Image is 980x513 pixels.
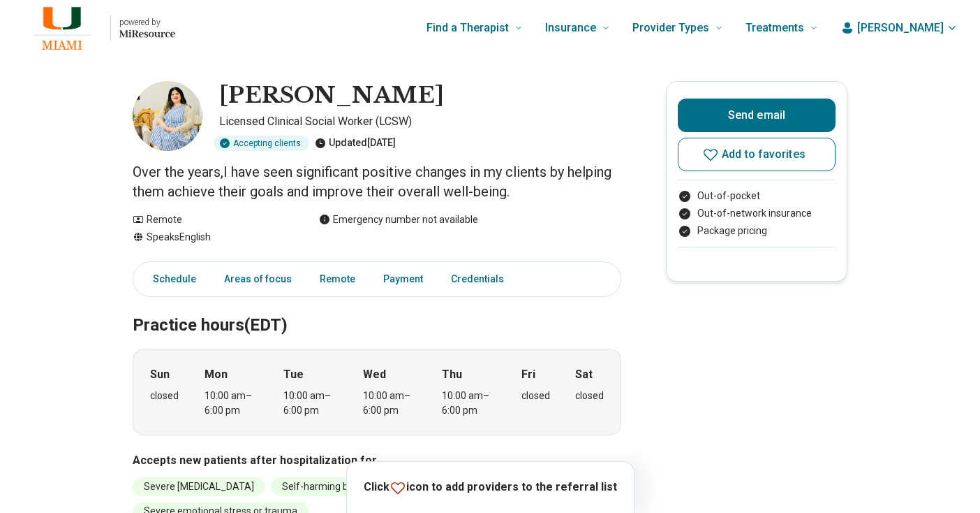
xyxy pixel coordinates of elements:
[216,265,300,294] a: Areas of focus
[311,265,364,294] a: Remote
[22,6,175,50] a: Home page
[319,212,478,227] div: Emergency number not available
[545,18,596,38] span: Insurance
[678,138,836,171] button: Add to favorites
[133,212,291,227] div: Remote
[283,389,337,418] div: 10:00 am – 6:00 pm
[315,136,396,151] div: Updated [DATE]
[375,265,431,294] a: Payment
[678,189,836,203] li: Out-of-pocket
[133,81,202,151] img: Katie Piura, Licensed Clinical Social Worker (LCSW)
[133,452,621,469] h3: Accepts new patients after hospitalization for
[219,81,444,110] h1: [PERSON_NAME]
[133,230,291,245] div: Speaks English
[136,265,205,294] a: Schedule
[857,20,944,36] span: [PERSON_NAME]
[150,389,179,403] div: closed
[722,149,805,160] span: Add to favorites
[521,389,550,403] div: closed
[840,20,958,36] button: [PERSON_NAME]
[214,136,309,151] div: Accepting clients
[119,17,175,28] p: powered by
[283,366,304,383] strong: Tue
[575,389,604,403] div: closed
[678,224,836,238] li: Package pricing
[364,479,617,496] p: Click icon to add providers to the referral list
[205,366,228,383] strong: Mon
[271,477,392,496] li: Self-harming behavior
[521,366,535,383] strong: Fri
[133,477,265,496] li: Severe [MEDICAL_DATA]
[678,189,836,238] ul: Payment options
[678,99,836,132] button: Send email
[442,366,462,383] strong: Thu
[133,162,621,201] p: Over the years,I have seen significant positive changes in my clients by helping them achieve the...
[575,366,593,383] strong: Sat
[363,366,386,383] strong: Wed
[442,389,496,418] div: 10:00 am – 6:00 pm
[678,206,836,221] li: Out-of-network insurance
[133,349,621,435] div: When does the program meet?
[363,389,417,418] div: 10:00 am – 6:00 pm
[205,389,258,418] div: 10:00 am – 6:00 pm
[150,366,170,383] strong: Sun
[745,18,804,38] span: Treatments
[219,113,621,130] p: Licensed Clinical Social Worker (LCSW)
[426,18,509,38] span: Find a Therapist
[632,18,709,38] span: Provider Types
[133,280,621,338] h2: Practice hours (EDT)
[443,265,521,294] a: Credentials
